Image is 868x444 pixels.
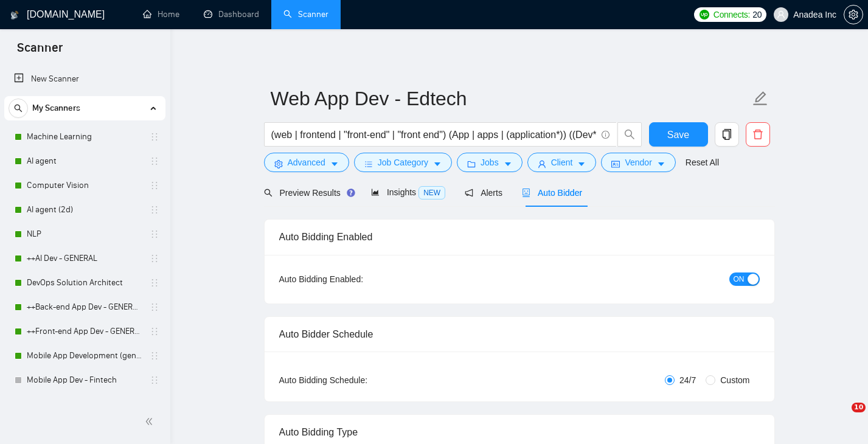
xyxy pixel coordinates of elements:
span: Scanner [7,39,72,64]
span: Connects: [713,8,750,21]
span: Job Category [378,156,428,169]
div: Auto Bidder Schedule [279,317,760,352]
span: holder [150,156,159,166]
span: Jobs [481,156,499,169]
span: delete [746,129,769,140]
span: caret-down [330,159,339,168]
span: search [264,189,273,197]
span: holder [150,302,159,312]
li: New Scanner [4,67,165,91]
a: AI agent (2d) [27,198,142,222]
span: caret-down [504,159,512,168]
img: logo [10,5,19,25]
span: My Scanners [32,96,80,120]
a: Mobile App Dev - Fintech [27,368,142,392]
span: holder [150,327,159,336]
button: search [9,99,28,118]
a: dashboardDashboard [204,9,259,19]
span: notification [465,189,473,197]
a: setting [844,10,863,19]
button: delete [746,122,770,147]
span: folder [467,159,476,168]
span: holder [150,351,159,361]
span: caret-down [657,159,665,168]
a: New Scanner [14,67,156,91]
a: Mobile App Dev - Real Estate [27,392,142,417]
span: caret-down [433,159,442,168]
a: Machine Learning [27,125,142,149]
a: DevOps Solution Architect [27,271,142,295]
span: 20 [752,8,762,21]
span: idcard [611,159,620,168]
a: Computer Vision [27,173,142,198]
button: idcardVendorcaret-down [601,153,675,172]
a: NLP [27,222,142,246]
button: barsJob Categorycaret-down [354,153,452,172]
span: holder [150,132,159,142]
span: caret-down [577,159,586,168]
span: Alerts [465,188,502,198]
span: bars [364,159,373,168]
a: ++Back-end App Dev - GENERAL (cleaned) [27,295,142,319]
div: Auto Bidding Enabled: [279,272,439,286]
a: ++AI Dev - GENERAL [27,246,142,271]
a: searchScanner [283,9,328,19]
span: setting [274,159,283,168]
button: settingAdvancedcaret-down [264,153,349,172]
button: folderJobscaret-down [457,153,523,172]
span: Custom [715,373,754,387]
span: double-left [145,415,157,428]
a: Reset All [686,156,719,169]
span: 24/7 [675,373,701,387]
span: area-chart [371,188,380,196]
span: user [777,10,785,19]
span: Advanced [288,156,325,169]
button: copy [715,122,739,147]
span: setting [844,10,863,19]
span: Preview Results [264,188,352,198]
button: search [617,122,642,147]
div: Tooltip anchor [345,187,356,198]
span: holder [150,181,159,190]
input: Scanner name... [271,83,750,114]
span: holder [150,278,159,288]
a: Mobile App Development (general) [27,344,142,368]
span: holder [150,375,159,385]
span: holder [150,205,159,215]
a: homeHome [143,9,179,19]
span: holder [150,254,159,263]
span: robot [522,189,530,197]
span: Vendor [625,156,651,169]
iframe: Intercom live chat [827,403,856,432]
div: Auto Bidding Enabled [279,220,760,254]
span: NEW [418,186,445,199]
span: Insights [371,187,445,197]
span: edit [752,91,768,106]
span: info-circle [602,131,609,139]
span: 10 [852,403,866,412]
div: Auto Bidding Schedule: [279,373,439,387]
span: copy [715,129,738,140]
span: Auto Bidder [522,188,582,198]
span: user [538,159,546,168]
span: search [618,129,641,140]
input: Search Freelance Jobs... [271,127,596,142]
button: Save [649,122,708,147]
img: upwork-logo.png [700,10,709,19]
a: AI agent [27,149,142,173]
a: ++Front-end App Dev - GENERAL [27,319,142,344]
span: Client [551,156,573,169]
span: ON [734,272,745,286]
span: Save [667,127,689,142]
button: setting [844,5,863,24]
span: search [9,104,27,113]
span: holder [150,229,159,239]
button: userClientcaret-down [527,153,597,172]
